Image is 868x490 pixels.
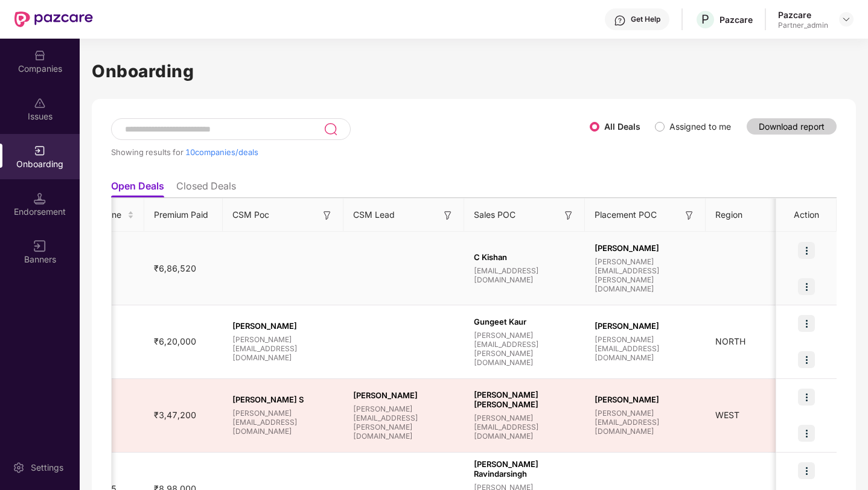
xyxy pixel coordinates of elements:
li: Open Deals [111,180,164,197]
div: Pazcare [778,9,828,21]
span: [PERSON_NAME][EMAIL_ADDRESS][PERSON_NAME][DOMAIN_NAME] [353,404,455,441]
span: [PERSON_NAME][EMAIL_ADDRESS][DOMAIN_NAME] [595,335,696,362]
span: ₹6,20,000 [144,336,206,346]
img: svg+xml;base64,PHN2ZyBpZD0iSGVscC0zMngzMiIgeG1sbnM9Imh0dHA6Ly93d3cudzMub3JnLzIwMDAvc3ZnIiB3aWR0aD... [614,14,626,27]
span: [PERSON_NAME] [595,395,696,404]
div: Showing results for [111,147,590,157]
img: icon [798,278,815,295]
label: Assigned to me [669,121,731,132]
span: [PERSON_NAME] [595,321,696,331]
span: [EMAIL_ADDRESS][DOMAIN_NAME] [474,266,575,284]
div: WEST [706,409,826,422]
span: Gungeet Kaur [474,317,575,326]
div: Partner_admin [778,21,828,30]
img: svg+xml;base64,PHN2ZyB3aWR0aD0iMTQuNSIgaGVpZ2h0PSIxNC41IiB2aWV3Qm94PSIwIDAgMTYgMTYiIGZpbGw9Im5vbm... [34,192,46,205]
button: Download report [747,118,837,135]
img: icon [798,425,815,442]
span: CSM Poc [232,208,269,221]
img: icon [798,242,815,259]
img: svg+xml;base64,PHN2ZyBpZD0iU2V0dGluZy0yMHgyMCIgeG1sbnM9Imh0dHA6Ly93d3cudzMub3JnLzIwMDAvc3ZnIiB3aW... [13,462,25,474]
img: svg+xml;base64,PHN2ZyB3aWR0aD0iMjAiIGhlaWdodD0iMjAiIHZpZXdCb3g9IjAgMCAyMCAyMCIgZmlsbD0ibm9uZSIgeG... [34,145,46,157]
span: [PERSON_NAME] [232,321,334,331]
img: svg+xml;base64,PHN2ZyB3aWR0aD0iMTYiIGhlaWdodD0iMTYiIHZpZXdCb3g9IjAgMCAxNiAxNiIgZmlsbD0ibm9uZSIgeG... [683,209,695,221]
span: [PERSON_NAME][EMAIL_ADDRESS][DOMAIN_NAME] [232,335,334,362]
label: All Deals [604,121,640,132]
span: [PERSON_NAME] [PERSON_NAME] [474,390,575,409]
span: [PERSON_NAME] [595,243,696,253]
span: [PERSON_NAME][EMAIL_ADDRESS][PERSON_NAME][DOMAIN_NAME] [595,257,696,293]
th: Action [776,199,837,232]
div: Settings [27,462,67,474]
span: [PERSON_NAME][EMAIL_ADDRESS][PERSON_NAME][DOMAIN_NAME] [474,331,575,367]
span: [PERSON_NAME][EMAIL_ADDRESS][DOMAIN_NAME] [595,409,696,436]
img: svg+xml;base64,PHN2ZyB3aWR0aD0iMTYiIGhlaWdodD0iMTYiIHZpZXdCb3g9IjAgMCAxNiAxNiIgZmlsbD0ibm9uZSIgeG... [321,209,333,221]
li: Closed Deals [176,180,236,197]
img: svg+xml;base64,PHN2ZyB3aWR0aD0iMjQiIGhlaWdodD0iMjUiIHZpZXdCb3g9IjAgMCAyNCAyNSIgZmlsbD0ibm9uZSIgeG... [324,122,337,136]
span: P [701,12,709,27]
span: Sales POC [474,208,515,221]
img: svg+xml;base64,PHN2ZyB3aWR0aD0iMTYiIGhlaWdodD0iMTYiIHZpZXdCb3g9IjAgMCAxNiAxNiIgZmlsbD0ibm9uZSIgeG... [34,240,46,252]
span: [PERSON_NAME] S [232,395,334,404]
img: icon [798,351,815,368]
span: [PERSON_NAME][EMAIL_ADDRESS][DOMAIN_NAME] [474,413,575,441]
div: Pazcare [720,14,753,25]
div: Get Help [631,14,660,24]
span: ₹6,86,520 [144,263,206,273]
img: svg+xml;base64,PHN2ZyB3aWR0aD0iMTYiIGhlaWdodD0iMTYiIHZpZXdCb3g9IjAgMCAxNiAxNiIgZmlsbD0ibm9uZSIgeG... [442,209,454,221]
h1: Onboarding [92,58,856,84]
th: Premium Paid [144,199,223,232]
div: NORTH [706,335,826,348]
img: icon [798,315,815,332]
span: [PERSON_NAME] [353,390,455,400]
img: svg+xml;base64,PHN2ZyB3aWR0aD0iMTYiIGhlaWdodD0iMTYiIHZpZXdCb3g9IjAgMCAxNiAxNiIgZmlsbD0ibm9uZSIgeG... [563,209,575,221]
img: svg+xml;base64,PHN2ZyBpZD0iQ29tcGFuaWVzIiB4bWxucz0iaHR0cDovL3d3dy53My5vcmcvMjAwMC9zdmciIHdpZHRoPS... [34,49,46,62]
img: svg+xml;base64,PHN2ZyBpZD0iSXNzdWVzX2Rpc2FibGVkIiB4bWxucz0iaHR0cDovL3d3dy53My5vcmcvMjAwMC9zdmciIH... [34,97,46,109]
span: ₹3,47,200 [144,410,206,420]
img: svg+xml;base64,PHN2ZyBpZD0iRHJvcGRvd24tMzJ4MzIiIHhtbG5zPSJodHRwOi8vd3d3LnczLm9yZy8yMDAwL3N2ZyIgd2... [841,14,851,24]
img: icon [798,462,815,479]
span: CSM Lead [353,208,395,221]
span: Placement POC [595,208,657,221]
span: [PERSON_NAME] Ravindarsingh [474,459,575,479]
span: Region [715,208,742,221]
img: icon [798,389,815,406]
span: C Kishan [474,252,575,262]
span: 10 companies/deals [185,147,258,157]
span: [PERSON_NAME][EMAIL_ADDRESS][DOMAIN_NAME] [232,409,334,436]
img: New Pazcare Logo [14,11,93,27]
